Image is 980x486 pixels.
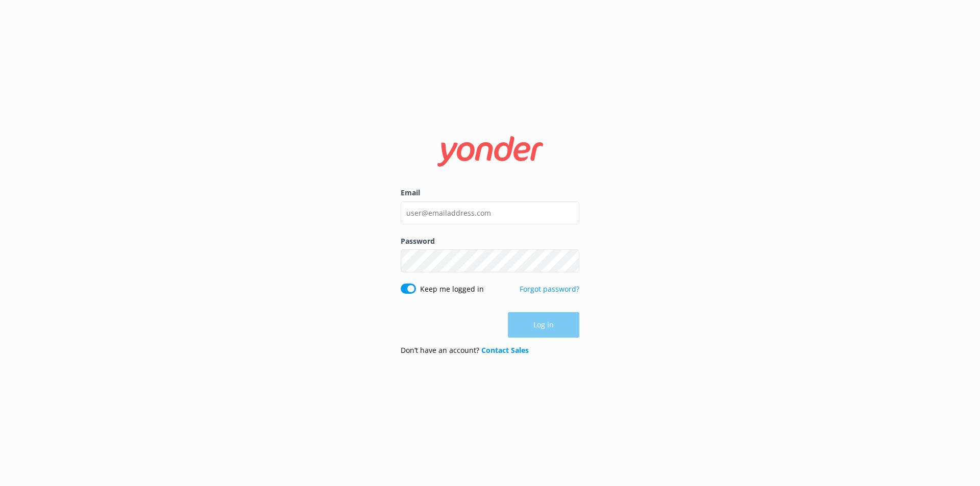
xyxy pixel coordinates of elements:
[520,284,579,294] a: Forgot password?
[401,201,579,224] input: user@emailaddress.com
[401,236,579,247] label: Password
[401,345,529,356] p: Don’t have an account?
[420,284,484,295] label: Keep me logged in
[481,345,529,355] a: Contact Sales
[401,187,579,198] label: Email
[559,251,579,271] button: Show password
